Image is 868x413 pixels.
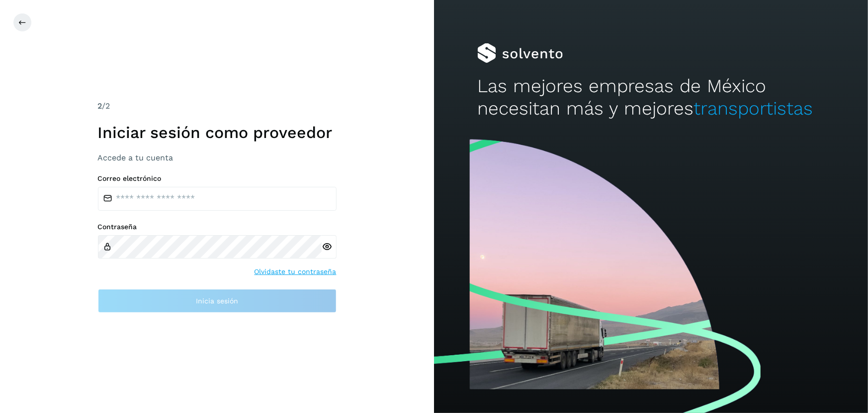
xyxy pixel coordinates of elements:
[98,101,102,111] span: 2
[98,289,337,313] button: Inicia sesión
[98,223,337,231] label: Contraseña
[255,267,337,277] a: Olvidaste tu contraseña
[98,153,337,162] h3: Accede a tu cuenta
[98,100,337,112] div: /2
[98,123,337,142] h1: Iniciar sesión como proveedor
[196,297,238,304] span: Inicia sesión
[694,98,813,119] span: transportistas
[98,174,337,183] label: Correo electrónico
[477,75,824,120] h2: Las mejores empresas de México necesitan más y mejores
